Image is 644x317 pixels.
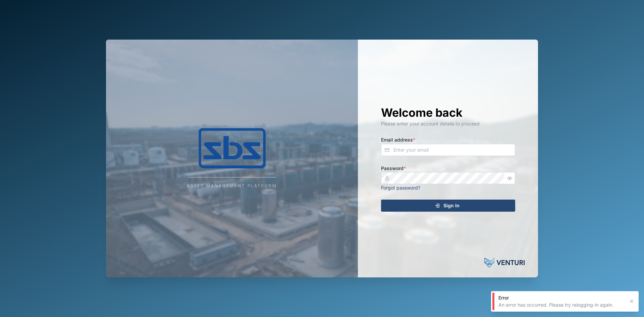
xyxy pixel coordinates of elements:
[381,200,515,212] button: Sign In
[498,302,625,308] div: An error has occurred. Please try relogging-in again.
[498,295,625,301] div: Error
[381,144,515,156] input: Enter your email
[381,165,406,172] label: Password
[381,105,515,120] h1: Welcome back
[187,183,277,189] div: Asset Management Platform
[381,120,515,127] div: Please enter your account details to proceed
[484,256,525,269] img: Powered by: Venturi
[443,200,460,211] span: Sign In
[165,128,299,168] img: Company Logo
[381,136,415,144] label: Email address
[381,185,420,191] a: Forgot password?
